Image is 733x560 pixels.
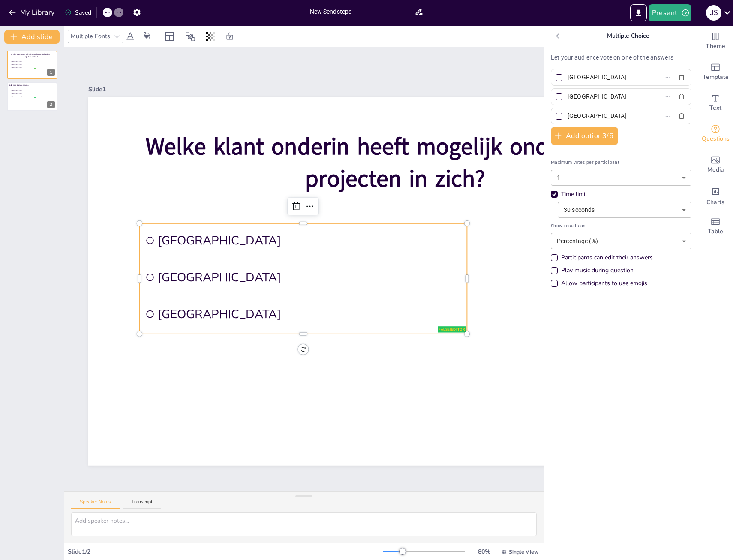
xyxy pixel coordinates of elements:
[509,548,538,555] span: Single View
[7,51,57,79] div: 1
[698,211,733,242] div: Add a table
[88,85,651,93] div: Slide 1
[698,180,733,211] div: Add charts and graphs
[185,31,195,42] span: Position
[162,30,176,43] div: Layout
[706,5,721,21] div: J S
[310,6,415,18] input: Insert title
[551,222,691,229] span: Show results as
[698,118,733,149] div: Get real-time input from your audience
[551,279,647,288] div: Allow participants to use emojis
[7,82,57,111] div: 2
[706,198,724,207] span: Charts
[698,87,733,118] div: Add text boxes
[568,90,647,103] input: Option 2
[561,279,647,288] div: Allow participants to use emojis
[4,30,60,44] button: Add slide
[551,190,691,199] div: Time limit
[12,90,36,91] span: [GEOGRAPHIC_DATA]
[12,96,36,97] span: [GEOGRAPHIC_DATA]
[568,71,647,84] input: Option 1
[698,57,733,87] div: Add ready made slides
[707,165,724,175] span: Media
[649,4,691,21] button: Present
[12,64,36,65] span: [GEOGRAPHIC_DATA]
[69,30,112,42] div: Multiple Fonts
[551,127,618,145] button: Add option3/6
[706,4,721,21] button: J S
[561,253,653,262] div: Participants can edit their answers
[561,266,634,275] div: Play music during question
[630,4,647,21] button: Export to PowerPoint
[558,202,691,218] div: 30 seconds
[551,233,691,249] div: Percentage (%)
[158,269,461,285] span: [GEOGRAPHIC_DATA]
[706,42,725,51] span: Theme
[698,149,733,180] div: Add images, graphics, shapes or video
[566,26,690,46] p: Multiple Choice
[47,69,55,76] div: 1
[123,499,161,509] button: Transcript
[158,306,461,322] span: [GEOGRAPHIC_DATA]
[561,190,587,199] div: Time limit
[551,170,691,186] div: 1
[703,72,729,82] span: Template
[146,131,645,195] span: Welke klant onderin heeft mogelijk onderhanden projecten in zich?
[47,101,55,108] div: 2
[551,266,634,275] div: Play music during question
[551,253,653,262] div: Participants can edit their answers
[6,6,58,19] button: My Library
[141,32,153,41] div: Background color
[12,67,36,68] span: [GEOGRAPHIC_DATA]
[9,84,29,87] span: Ask your question here...
[65,9,91,17] div: Saved
[158,232,461,248] span: [GEOGRAPHIC_DATA]
[474,548,494,556] div: 80 %
[551,53,691,62] p: Let your audience vote on one of the answers
[71,499,120,509] button: Speaker Notes
[568,110,647,122] input: Option 3
[12,93,36,94] span: [GEOGRAPHIC_DATA]
[709,103,721,113] span: Text
[702,134,730,144] span: Questions
[68,548,383,556] div: Slide 1 / 2
[698,26,733,57] div: Change the overall theme
[551,159,691,166] span: Maximum votes per participant
[12,61,36,62] span: [GEOGRAPHIC_DATA]
[11,53,50,58] span: Welke klant onderin heeft mogelijk onderhanden projecten in zich?
[708,227,723,236] span: Table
